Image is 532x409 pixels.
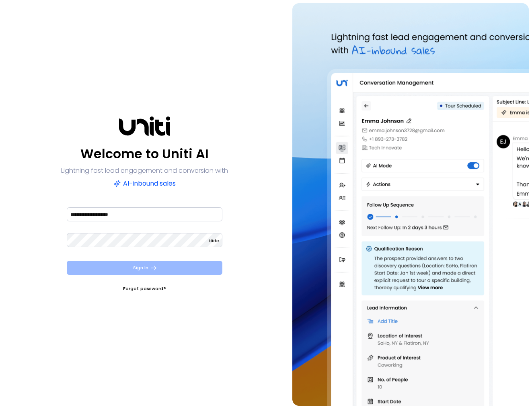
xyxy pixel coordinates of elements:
img: auth-hero.png [292,3,529,406]
p: Lightning fast lead engagement and conversion with [61,165,228,176]
p: AI-inbound sales [113,178,176,189]
p: Welcome to Uniti AI [80,144,209,164]
button: Sign In [67,261,222,275]
a: Forgot password? [123,284,166,292]
span: Hide [209,237,219,244]
button: Hide [209,237,219,245]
